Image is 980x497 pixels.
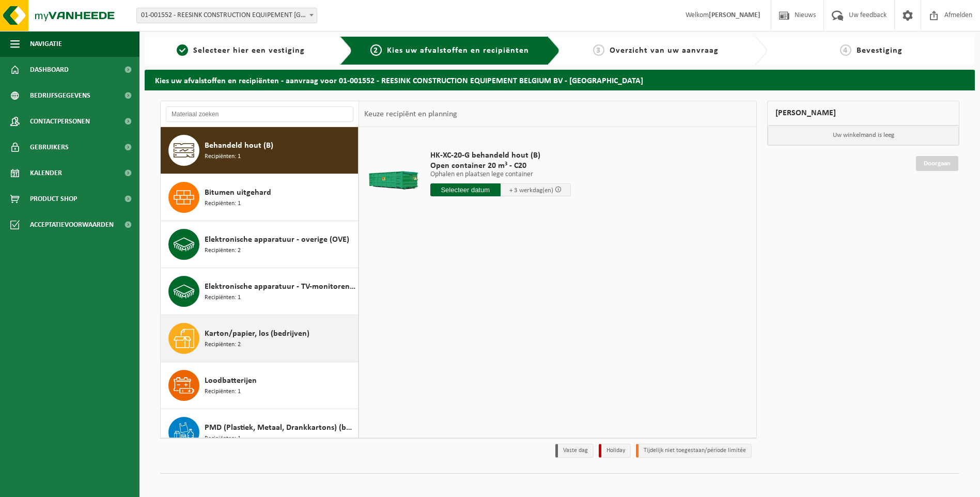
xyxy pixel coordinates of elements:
[177,44,188,56] span: 1
[205,152,241,162] span: Recipiënten: 1
[593,44,604,56] span: 3
[137,8,317,23] span: 01-001552 - REESINK CONSTRUCTION EQUIPEMENT BELGIUM BV - OOSTENDE
[767,101,959,126] div: [PERSON_NAME]
[205,293,241,303] span: Recipiënten: 1
[387,46,529,55] span: Kies uw afvalstoffen en recipiënten
[161,127,359,174] button: Behandeld hout (B) Recipiënten: 1
[193,46,305,55] span: Selecteer hier een vestiging
[768,126,959,145] p: Uw winkelmand is leeg
[30,57,69,83] span: Dashboard
[30,31,62,57] span: Navigatie
[30,108,90,134] span: Contactpersonen
[857,46,903,55] span: Bevestiging
[370,44,382,56] span: 2
[509,187,553,194] span: + 3 werkdag(en)
[610,46,719,55] span: Overzicht van uw aanvraag
[30,83,90,108] span: Bedrijfsgegevens
[30,186,77,212] span: Product Shop
[430,171,571,178] p: Ophalen en plaatsen lege container
[30,160,62,186] span: Kalender
[636,444,752,458] li: Tijdelijk niet toegestaan/période limitée
[205,281,355,293] span: Elektronische apparatuur - TV-monitoren (TVM)
[430,161,571,171] span: Open container 20 m³ - C20
[205,199,241,209] span: Recipiënten: 1
[555,444,594,458] li: Vaste dag
[161,362,359,409] button: Loodbatterijen Recipiënten: 1
[840,44,851,56] span: 4
[599,444,631,458] li: Holiday
[205,139,273,152] span: Behandeld hout (B)
[205,387,241,397] span: Recipiënten: 1
[359,101,462,127] div: Keuze recipiënt en planning
[30,212,114,238] span: Acceptatievoorwaarden
[161,409,359,456] button: PMD (Plastiek, Metaal, Drankkartons) (bedrijven) Recipiënten: 1
[161,315,359,362] button: Karton/papier, los (bedrijven) Recipiënten: 2
[136,8,317,23] span: 01-001552 - REESINK CONSTRUCTION EQUIPEMENT BELGIUM BV - OOSTENDE
[161,221,359,268] button: Elektronische apparatuur - overige (OVE) Recipiënten: 2
[166,106,353,122] input: Materiaal zoeken
[205,340,241,350] span: Recipiënten: 2
[205,375,257,387] span: Loodbatterijen
[145,70,975,90] h2: Kies uw afvalstoffen en recipiënten - aanvraag voor 01-001552 - REESINK CONSTRUCTION EQUIPEMENT B...
[150,44,332,57] a: 1Selecteer hier een vestiging
[205,328,309,340] span: Karton/papier, los (bedrijven)
[916,156,958,171] a: Doorgaan
[709,11,760,19] strong: [PERSON_NAME]
[205,187,271,199] span: Bitumen uitgehard
[205,234,349,246] span: Elektronische apparatuur - overige (OVE)
[205,422,355,434] span: PMD (Plastiek, Metaal, Drankkartons) (bedrijven)
[430,183,501,196] input: Selecteer datum
[30,134,69,160] span: Gebruikers
[205,434,241,444] span: Recipiënten: 1
[205,246,241,256] span: Recipiënten: 2
[430,150,571,161] span: HK-XC-20-G behandeld hout (B)
[161,268,359,315] button: Elektronische apparatuur - TV-monitoren (TVM) Recipiënten: 1
[161,174,359,221] button: Bitumen uitgehard Recipiënten: 1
